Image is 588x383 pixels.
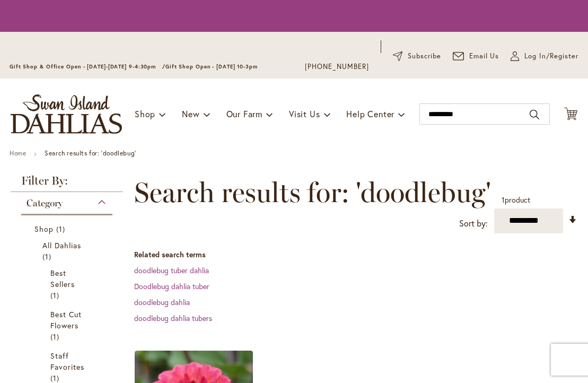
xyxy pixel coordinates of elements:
[50,290,62,301] span: 1
[50,351,84,372] span: Staff Favorites
[469,51,499,62] span: Email Us
[134,265,209,275] a: doodlebug tuber dahlia
[408,51,441,62] span: Subscribe
[134,177,491,208] span: Search results for: 'doodlebug'
[42,240,82,250] span: All Dahlias
[502,195,505,205] span: 1
[226,108,262,119] span: Our Farm
[135,108,155,119] span: Shop
[511,51,578,62] a: Log In/Register
[134,249,577,260] dt: Related search terms
[165,63,258,70] span: Gift Shop Open - [DATE] 10-3pm
[10,149,26,157] a: Home
[459,214,488,233] label: Sort by:
[134,281,209,291] a: Doodlebug dahlia tuber
[50,309,82,330] span: Best Cut Flowers
[134,297,190,307] a: doodlebug dahlia
[50,267,86,301] a: Best Sellers
[453,51,499,62] a: Email Us
[50,309,86,342] a: Best Cut Flowers
[42,240,94,262] a: All Dahlias
[524,51,578,62] span: Log In/Register
[182,108,199,119] span: New
[27,197,63,209] span: Category
[45,149,136,157] strong: Search results for: 'doodlebug'
[50,268,75,289] span: Best Sellers
[11,175,123,192] strong: Filter By:
[56,223,68,234] span: 1
[346,108,394,119] span: Help Center
[10,63,165,70] span: Gift Shop & Office Open - [DATE]-[DATE] 9-4:30pm /
[34,224,54,234] span: Shop
[393,51,441,62] a: Subscribe
[50,331,62,342] span: 1
[134,313,212,323] a: doodlebug dahlia tubers
[305,62,369,72] a: [PHONE_NUMBER]
[34,223,102,234] a: Shop
[11,94,122,134] a: store logo
[42,251,54,262] span: 1
[502,192,530,208] p: product
[289,108,320,119] span: Visit Us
